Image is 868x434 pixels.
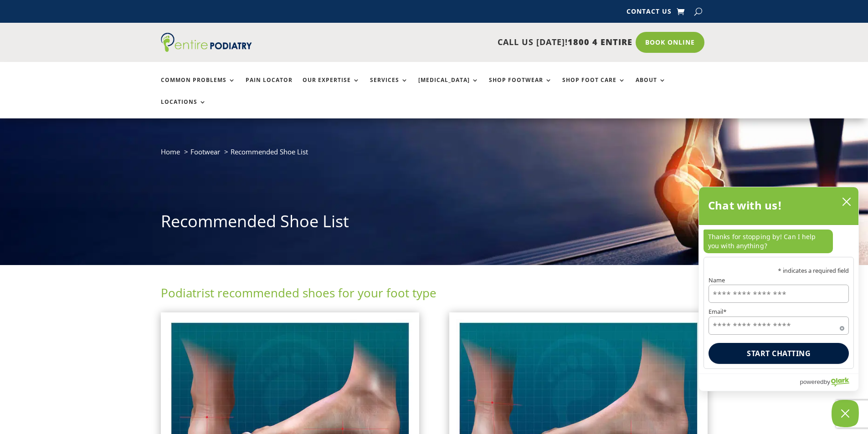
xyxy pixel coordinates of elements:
a: Shop Footwear [489,77,552,97]
h2: Podiatrist recommended shoes for your foot type [161,285,708,306]
span: 1800 4 ENTIRE [568,36,632,47]
img: logo (1) [161,33,252,52]
a: [MEDICAL_DATA] [418,77,479,97]
a: Locations [161,99,206,118]
input: Name [709,285,849,303]
div: olark chatbox [699,187,859,391]
a: Common Problems [161,77,236,97]
nav: breadcrumb [161,146,708,164]
input: Email [709,317,849,335]
h2: Chat with us! [708,196,782,214]
label: Email* [709,309,849,315]
a: Powered by Olark [800,374,858,391]
a: Our Expertise [303,77,360,97]
span: Recommended Shoe List [231,147,308,156]
a: Contact Us [627,8,672,18]
a: About [636,77,666,97]
span: powered [800,376,823,388]
p: Thanks for stopping by! Can I help you with anything? [704,230,833,253]
a: Shop Foot Care [562,77,626,97]
a: Footwear [190,147,220,156]
p: * indicates a required field [709,268,849,274]
span: by [824,376,830,388]
a: Book Online [636,32,704,53]
a: Home [161,147,180,156]
label: Name [709,277,849,283]
span: Required field [840,324,844,329]
a: Services [370,77,408,97]
a: Pain Locator [246,77,293,97]
p: CALL US [DATE]! [287,36,632,48]
h1: Recommended Shoe List [161,210,708,237]
button: close chatbox [839,195,854,209]
a: Entire Podiatry [161,45,252,54]
div: chat [699,225,858,257]
button: Start chatting [709,343,849,364]
button: Close Chatbox [832,400,859,427]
